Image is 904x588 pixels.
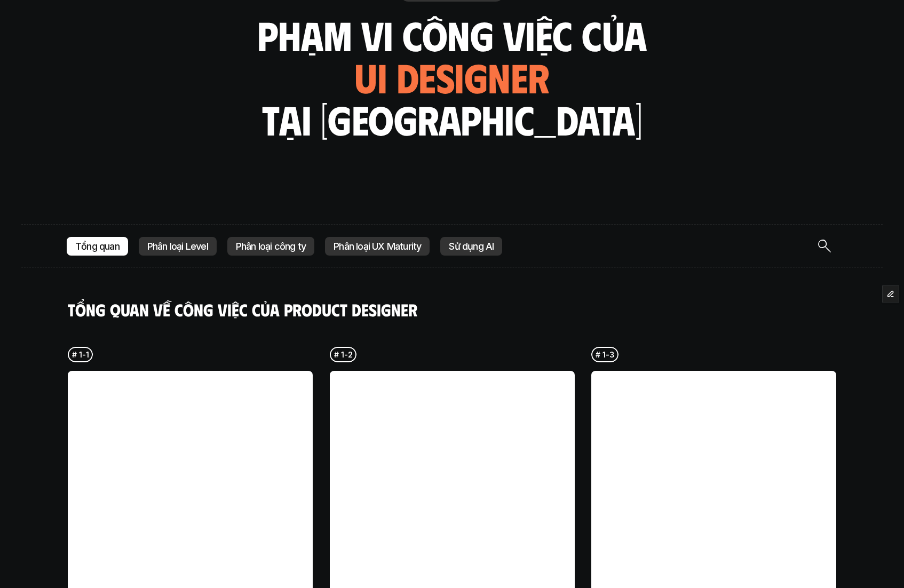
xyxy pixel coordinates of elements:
p: Phân loại Level [147,241,208,252]
a: Sử dụng AI [440,237,502,256]
h6: # [72,351,77,359]
h1: phạm vi công việc của [257,13,647,58]
a: Phân loại UX Maturity [325,237,430,256]
h6: # [596,351,600,359]
p: Phân loại công ty [236,241,306,252]
p: Sử dụng AI [449,241,494,252]
p: Phân loại UX Maturity [334,241,421,252]
a: Tổng quan [67,237,128,256]
p: Tổng quan [75,241,120,252]
h6: # [334,351,339,359]
a: Phân loại công ty [227,237,314,256]
a: Phân loại Level [139,237,217,256]
button: Edit Framer Content [883,286,899,302]
p: 1-2 [341,349,352,360]
h4: Tổng quan về công việc của Product Designer [68,299,836,320]
h1: tại [GEOGRAPHIC_DATA] [262,97,643,142]
button: Search Icon [814,235,835,257]
p: 1-3 [603,349,615,360]
img: icon entry point for Site Search [818,240,831,252]
p: 1-1 [79,349,89,360]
